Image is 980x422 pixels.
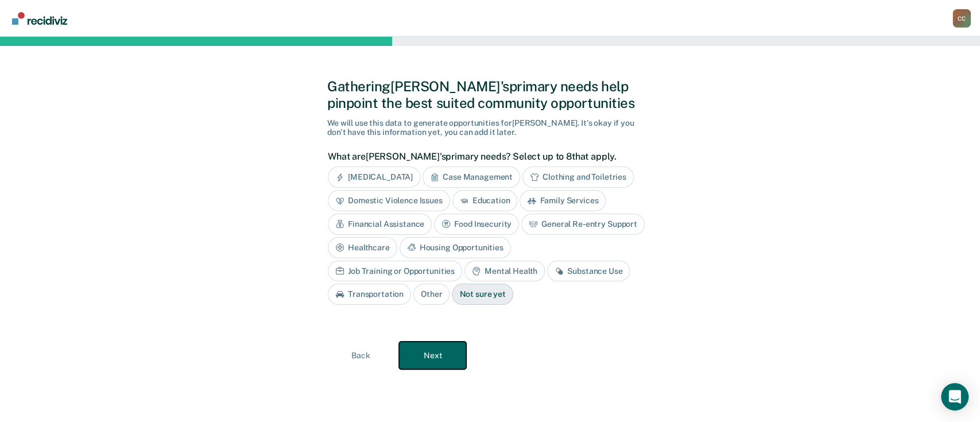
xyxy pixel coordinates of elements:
[464,261,545,282] div: Mental Health
[400,237,511,258] div: Housing Opportunities
[452,190,518,211] div: Education
[952,9,971,28] button: Profile dropdown button
[520,190,606,211] div: Family Services
[327,78,653,111] div: Gathering [PERSON_NAME]'s primary needs help pinpoint the best suited community opportunities
[423,167,520,188] div: Case Management
[547,261,630,282] div: Substance Use
[413,284,450,305] div: Other
[327,342,394,369] button: Back
[328,167,420,188] div: [MEDICAL_DATA]
[328,284,411,305] div: Transportation
[452,284,513,305] div: Not sure yet
[328,237,397,258] div: Healthcare
[434,214,519,235] div: Food Insecurity
[941,383,969,411] div: Open Intercom Messenger
[522,167,634,188] div: Clothing and Toiletries
[328,190,450,211] div: Domestic Violence Issues
[12,12,67,25] img: Recidiviz
[327,118,653,138] div: We will use this data to generate opportunities for [PERSON_NAME] . It's okay if you don't have t...
[328,214,432,235] div: Financial Assistance
[521,214,645,235] div: General Re-entry Support
[399,342,466,369] button: Next
[328,151,646,162] label: What are [PERSON_NAME]'s primary needs? Select up to 8 that apply.
[952,9,971,28] div: C C
[328,261,462,282] div: Job Training or Opportunities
